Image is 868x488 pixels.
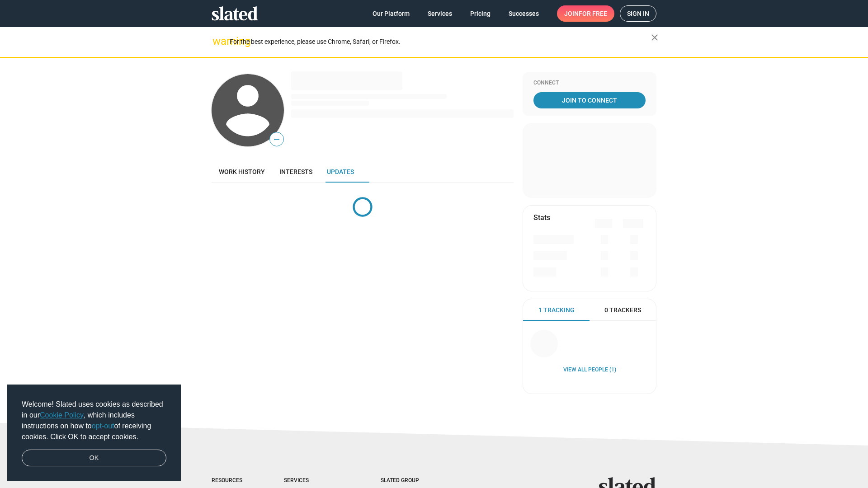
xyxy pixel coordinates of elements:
[230,36,651,48] div: For the best experience, please use Chrome, Safari, or Firefox.
[284,477,344,484] div: Services
[373,5,410,22] span: Our Platform
[22,450,166,467] a: dismiss cookie message
[470,5,491,22] span: Pricing
[533,80,646,87] div: Connect
[7,385,181,481] div: cookieconsent
[270,134,283,145] span: —
[279,168,312,175] span: Interests
[649,32,660,43] mat-icon: close
[40,411,84,419] a: Cookie Policy
[463,5,498,22] a: Pricing
[381,477,442,484] div: Slated Group
[272,161,320,183] a: Interests
[92,422,114,430] a: opt-out
[563,366,616,374] a: View all People (1)
[212,36,223,47] mat-icon: warning
[327,168,354,175] span: Updates
[533,213,550,222] mat-card-title: Stats
[557,5,614,22] a: Joinfor free
[320,161,361,183] a: Updates
[420,5,459,22] a: Services
[533,92,646,108] a: Join To Connect
[564,5,607,22] span: Join
[620,5,656,22] a: Sign in
[22,399,166,442] span: Welcome! Slated uses cookies as described in our , which includes instructions on how to of recei...
[428,5,452,22] span: Services
[579,5,607,22] span: for free
[219,168,265,175] span: Work history
[627,6,649,21] span: Sign in
[535,92,644,108] span: Join To Connect
[509,5,539,22] span: Successes
[365,5,417,22] a: Our Platform
[604,306,641,314] span: 0 Trackers
[212,477,248,484] div: Resources
[501,5,546,22] a: Successes
[212,161,272,183] a: Work history
[538,306,575,314] span: 1 Tracking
